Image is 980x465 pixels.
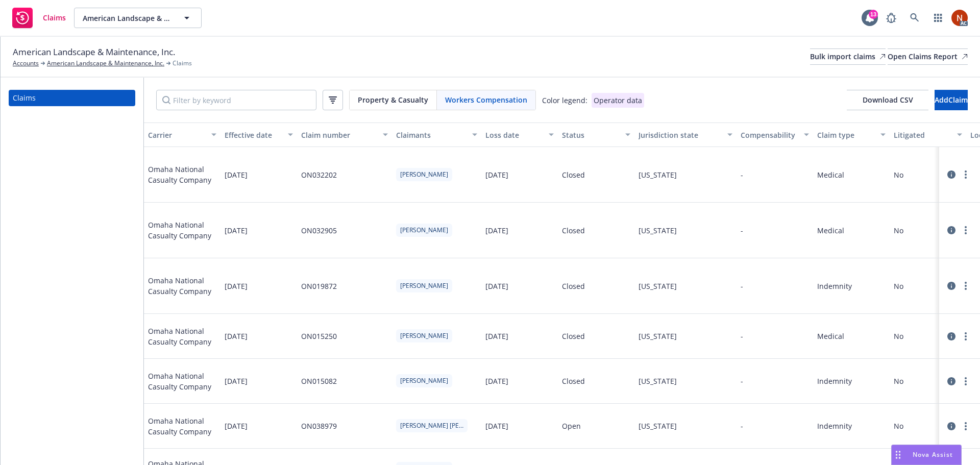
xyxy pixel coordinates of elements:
a: more [960,280,972,292]
div: [US_STATE] [639,376,677,386]
div: Drag to move [892,445,904,464]
div: [DATE] [485,376,508,386]
div: No [894,331,903,341]
div: Status [562,130,619,140]
div: [US_STATE] [639,225,677,236]
div: Indemnity [817,376,852,386]
span: Workers Compensation [445,94,527,105]
div: ON015250 [301,331,337,341]
span: Omaha National Casualty Company [148,371,216,392]
div: Indemnity [817,281,852,291]
a: Switch app [928,8,948,28]
a: more [960,330,972,342]
span: Download CSV [863,95,913,105]
span: [PERSON_NAME] [400,170,448,179]
div: Litigated [894,130,951,140]
div: Claim type [817,130,874,140]
div: Effective date [225,130,282,140]
button: Claimants [392,123,481,147]
button: Claim type [813,123,890,147]
div: Compensability [741,130,798,140]
div: No [894,225,903,236]
span: [DATE] [225,225,248,236]
span: Claims [43,14,66,22]
div: Closed [562,281,585,291]
span: Download CSV [847,90,928,110]
a: more [960,224,972,236]
button: AddClaim [935,90,968,110]
div: [DATE] [485,281,508,291]
div: Operator data [592,93,644,108]
div: - [741,421,743,431]
button: Jurisdiction state [634,123,737,147]
div: Color legend: [542,95,587,106]
span: Nova Assist [913,450,953,459]
span: American Landscape & Maintenance, Inc. [83,13,171,23]
div: [US_STATE] [639,421,677,431]
div: Closed [562,169,585,180]
div: No [894,376,903,386]
button: Claim number [297,123,392,147]
div: [DATE] [485,421,508,431]
span: Property & Casualty [358,94,428,105]
button: Litigated [890,123,966,147]
div: Jurisdiction state [639,130,721,140]
span: Omaha National Casualty Company [148,415,216,437]
a: Claims [9,90,135,106]
button: Nova Assist [891,445,962,465]
a: Bulk import claims [810,48,886,65]
div: [US_STATE] [639,169,677,180]
div: - [741,225,743,236]
div: Claim number [301,130,377,140]
div: - [741,331,743,341]
button: Carrier [144,123,220,147]
div: [US_STATE] [639,331,677,341]
div: [DATE] [485,331,508,341]
button: Status [558,123,634,147]
span: Claims [173,59,192,68]
div: No [894,421,903,431]
div: [DATE] [485,225,508,236]
div: ON015082 [301,376,337,386]
div: 13 [869,10,878,19]
span: [PERSON_NAME] [400,376,448,385]
button: Loss date [481,123,558,147]
button: Effective date [220,123,297,147]
span: [DATE] [225,281,248,291]
a: Search [904,8,925,28]
div: Closed [562,331,585,341]
div: [US_STATE] [639,281,677,291]
div: - [741,281,743,291]
div: Closed [562,376,585,386]
span: Omaha National Casualty Company [148,275,216,297]
span: [PERSON_NAME] [400,226,448,235]
a: Accounts [13,59,39,68]
div: Bulk import claims [810,49,886,64]
span: [DATE] [225,169,248,180]
button: American Landscape & Maintenance, Inc. [74,8,202,28]
div: Medical [817,169,844,180]
div: [DATE] [485,169,508,180]
div: Medical [817,225,844,236]
span: Add Claim [935,95,968,105]
img: photo [951,10,968,26]
div: ON038979 [301,421,337,431]
div: Loss date [485,130,543,140]
div: Closed [562,225,585,236]
span: Omaha National Casualty Company [148,219,216,241]
div: - [741,376,743,386]
a: more [960,420,972,432]
span: Omaha National Casualty Company [148,164,216,185]
span: [PERSON_NAME] [PERSON_NAME] [400,421,463,430]
button: Compensability [737,123,813,147]
a: more [960,375,972,387]
span: American Landscape & Maintenance, Inc. [13,45,175,59]
span: [PERSON_NAME] [400,331,448,340]
div: Open [562,421,581,431]
div: Claims [13,90,36,106]
a: Open Claims Report [888,48,968,65]
span: [PERSON_NAME] [400,281,448,290]
div: ON032905 [301,225,337,236]
div: - [741,169,743,180]
span: [DATE] [225,421,248,431]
